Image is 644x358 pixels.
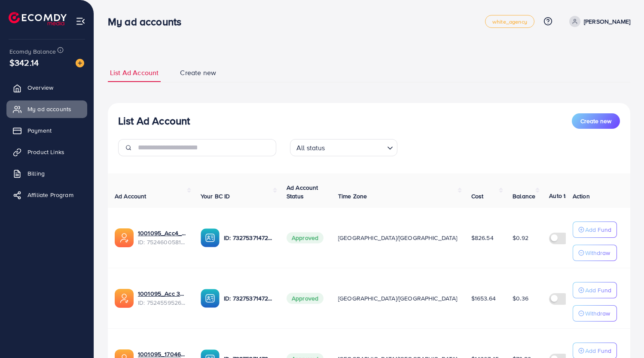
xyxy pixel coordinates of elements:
span: Billing [27,169,45,178]
button: Add Fund [573,282,617,298]
span: Your BC ID [201,192,230,200]
p: Auto top-up [549,191,581,201]
span: Action [573,192,590,200]
img: menu [76,16,85,26]
a: 1001095_Acc 3_1751948238983 [138,289,187,298]
p: ID: 7327537147282571265 [224,233,273,243]
span: Approved [287,293,324,304]
img: ic-ba-acc.ded83a64.svg [201,289,220,308]
span: [GEOGRAPHIC_DATA]/[GEOGRAPHIC_DATA] [338,294,458,303]
span: Cost [471,192,484,200]
span: Ecomdy Balance [9,47,56,56]
div: Search for option [290,139,397,156]
div: <span class='underline'>1001095_Acc4_1751957612300</span></br>7524600581361696769 [138,229,187,246]
p: [PERSON_NAME] [584,16,630,27]
button: Withdraw [573,305,617,322]
h3: My ad accounts [108,15,188,28]
p: Add Fund [585,285,611,295]
span: Time Zone [338,192,367,200]
span: All status [295,142,327,154]
span: Overview [27,83,53,92]
span: Balance [513,192,535,200]
span: Product Links [27,148,64,156]
p: Withdraw [585,248,610,258]
h3: List Ad Account [118,115,190,127]
span: Create new [580,117,611,125]
img: ic-ads-acc.e4c84228.svg [115,228,134,247]
span: Approved [287,232,324,243]
span: ID: 7524600581361696769 [138,238,187,246]
span: $0.92 [513,234,528,242]
a: Affiliate Program [6,186,87,203]
a: white_agency [485,15,534,28]
a: Product Links [6,143,87,161]
img: ic-ads-acc.e4c84228.svg [115,289,134,308]
img: image [76,59,84,67]
span: white_agency [492,19,527,24]
a: Overview [6,79,87,96]
span: $342.14 [9,56,39,69]
img: ic-ba-acc.ded83a64.svg [201,228,220,247]
input: Search for option [328,140,384,154]
div: <span class='underline'>1001095_Acc 3_1751948238983</span></br>7524559526306070535 [138,289,187,307]
button: Create new [572,113,620,129]
span: $0.36 [513,294,528,303]
iframe: Chat [607,319,638,352]
span: Payment [27,126,52,135]
span: Affiliate Program [27,191,73,199]
span: Ad Account Status [287,183,318,200]
span: [GEOGRAPHIC_DATA]/[GEOGRAPHIC_DATA] [338,234,458,242]
a: Billing [6,165,87,182]
span: List Ad Account [110,68,159,78]
img: logo [9,12,67,25]
a: My ad accounts [6,100,87,118]
p: Withdraw [585,308,610,319]
span: ID: 7524559526306070535 [138,298,187,307]
p: ID: 7327537147282571265 [224,293,273,303]
span: $826.54 [471,234,494,242]
span: Create new [180,68,216,78]
button: Add Fund [573,221,617,238]
button: Withdraw [573,245,617,261]
span: $1653.64 [471,294,496,303]
a: Payment [6,122,87,139]
a: 1001095_Acc4_1751957612300 [138,229,187,237]
a: [PERSON_NAME] [566,16,630,27]
span: Ad Account [115,192,147,200]
p: Add Fund [585,346,611,356]
span: My ad accounts [27,105,71,113]
p: Add Fund [585,225,611,235]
